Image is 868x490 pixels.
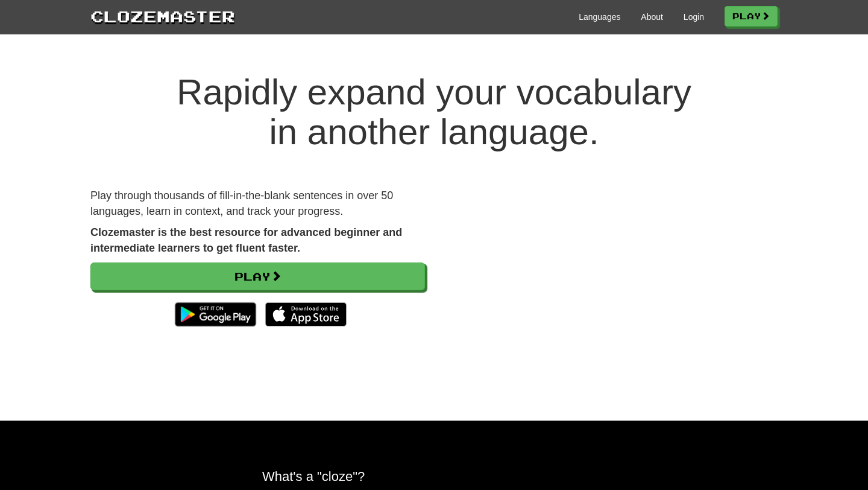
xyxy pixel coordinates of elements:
[169,296,262,332] img: Get it on Google Play
[90,226,402,254] strong: Clozemaster is the best resource for advanced beginner and intermediate learners to get fluent fa...
[90,5,235,27] a: Clozemaster
[265,302,347,326] img: Download_on_the_App_Store_Badge_US-UK_135x40-25178aeef6eb6b83b96f5f2d004eda3bffbb37122de64afbaef7...
[684,11,704,23] a: Login
[725,6,778,27] a: Play
[641,11,663,23] a: About
[579,11,620,23] a: Languages
[90,262,425,290] a: Play
[262,469,606,484] h2: What's a "cloze"?
[90,188,425,219] p: Play through thousands of fill-in-the-blank sentences in over 50 languages, learn in context, and...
